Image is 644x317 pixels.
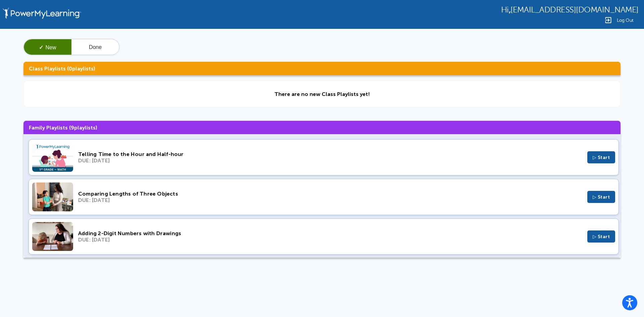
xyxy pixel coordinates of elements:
button: ▷ Start [587,191,615,203]
img: Thumbnail [32,222,73,251]
h3: Class Playlists ( playlists) [23,62,621,75]
div: , [501,5,639,14]
div: DUE: [DATE] [78,157,582,164]
span: ✓ [39,45,43,50]
button: ▷ Start [587,151,615,163]
span: ▷ Start [593,155,610,160]
span: ▷ Start [593,194,610,200]
button: Done [71,39,119,55]
div: Telling Time to the Hour and Half-hour [78,151,582,157]
img: Thumbnail [32,182,73,211]
span: ▷ Start [593,234,610,240]
div: Comparing Lengths of Three Objects [78,191,582,197]
img: Thumbnail [32,143,73,172]
img: Logout Icon [604,16,612,24]
span: 9 [71,124,74,131]
div: Adding 2-Digit Numbers with Drawings [78,230,582,236]
h3: Family Playlists ( playlists) [23,121,621,134]
button: ▷ Start [587,230,615,243]
button: ✓New [24,39,71,55]
span: [EMAIL_ADDRESS][DOMAIN_NAME] [511,5,639,14]
span: Log Out [617,18,634,23]
span: 0 [69,65,72,72]
span: Hi [501,5,509,14]
div: There are no new Class Playlists yet! [274,91,370,97]
div: DUE: [DATE] [78,197,582,203]
div: DUE: [DATE] [78,236,582,243]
